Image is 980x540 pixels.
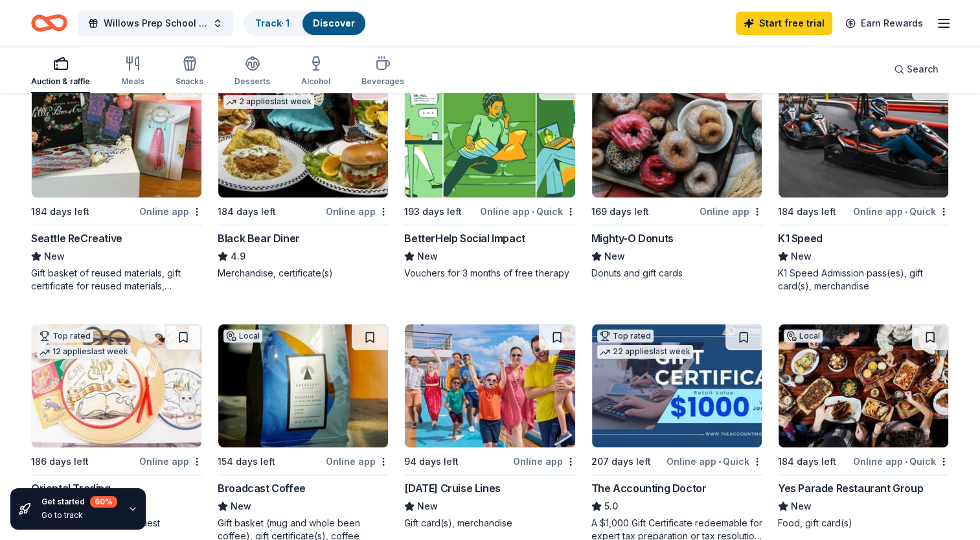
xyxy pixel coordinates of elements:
[784,330,823,343] div: Local
[121,76,144,87] div: Meals
[736,12,832,35] a: Start free trial
[218,74,389,280] a: Image for Black Bear DinerTop rated2 applieslast week184 days leftOnline appBlack Bear Diner4.9Me...
[255,17,290,28] a: Track· 1
[218,267,389,280] div: Merchandise, certificate(s)
[779,74,948,197] img: Image for K1 Speed
[597,330,654,343] div: Top rated
[32,74,201,197] img: Image for Seattle ReCreative
[778,454,836,469] div: 184 days left
[591,267,762,280] div: Donuts and gift cards
[218,74,388,197] img: Image for Black Bear Diner
[301,76,330,87] div: Alcohol
[78,10,233,36] button: Willows Prep School Annual Auction/Gala
[218,480,306,496] div: Broadcast Coffee
[778,74,949,293] a: Image for K1 Speed8 applieslast week184 days leftOnline app•QuickK1 SpeedNewK1 Speed Admission pa...
[778,231,823,246] div: K1 Speed
[853,203,949,219] div: Online app Quick
[838,12,931,35] a: Earn Rewards
[37,330,93,343] div: Top rated
[223,95,314,109] div: 2 applies last week
[604,249,625,264] span: New
[405,74,575,197] img: Image for BetterHelp Social Impact
[139,453,202,469] div: Online app
[244,10,367,36] button: Track· 1Discover
[31,454,89,469] div: 186 days left
[778,480,923,496] div: Yes Parade Restaurant Group
[218,454,275,469] div: 154 days left
[778,517,949,530] div: Food, gift card(s)
[404,74,575,280] a: Image for BetterHelp Social Impact5 applieslast week193 days leftOnline app•QuickBetterHelp Socia...
[417,499,438,514] span: New
[513,453,576,469] div: Online app
[591,480,707,496] div: The Accounting Doctor
[31,76,90,87] div: Auction & raffle
[326,453,389,469] div: Online app
[404,324,575,530] a: Image for Carnival Cruise Lines94 days leftOnline app[DATE] Cruise LinesNewGift card(s), merchandise
[591,74,762,280] a: Image for Mighty-O DonutsLocal169 days leftOnline appMighty-O DonutsNewDonuts and gift cards
[218,324,388,447] img: Image for Broadcast Coffee
[404,480,500,496] div: [DATE] Cruise Lines
[718,456,721,467] span: •
[591,454,651,469] div: 207 days left
[176,51,203,93] button: Snacks
[778,204,836,219] div: 184 days left
[883,56,949,82] button: Search
[223,330,262,343] div: Local
[139,203,202,219] div: Online app
[31,231,122,246] div: Seattle ReCreative
[791,249,812,264] span: New
[700,203,762,219] div: Online app
[905,207,907,217] span: •
[404,204,462,219] div: 193 days left
[361,51,404,93] button: Beverages
[591,231,674,246] div: Mighty-O Donuts
[31,51,90,93] button: Auction & raffle
[301,51,330,93] button: Alcohol
[853,453,949,469] div: Online app Quick
[404,454,459,469] div: 94 days left
[417,249,438,264] span: New
[31,324,202,530] a: Image for Oriental TradingTop rated12 applieslast week186 days leftOnline appOriental Trading4.8D...
[31,267,202,293] div: Gift basket of reused materials, gift certificate for reused materials, combination of gift baske...
[31,8,67,38] a: Home
[32,324,201,447] img: Image for Oriental Trading
[218,231,300,246] div: Black Bear Diner
[405,324,575,447] img: Image for Carnival Cruise Lines
[480,203,576,219] div: Online app Quick
[361,76,404,87] div: Beverages
[778,324,949,530] a: Image for Yes Parade Restaurant GroupLocal184 days leftOnline app•QuickYes Parade Restaurant Grou...
[592,74,762,197] img: Image for Mighty-O Donuts
[907,62,939,77] span: Search
[604,499,618,514] span: 5.0
[231,499,251,514] span: New
[37,345,131,359] div: 12 applies last week
[591,204,649,219] div: 169 days left
[592,324,762,447] img: Image for The Accounting Doctor
[597,345,693,359] div: 22 applies last week
[791,499,812,514] span: New
[41,496,117,508] div: Get started
[218,204,276,219] div: 184 days left
[31,204,89,219] div: 184 days left
[667,453,762,469] div: Online app Quick
[231,249,245,264] span: 4.9
[313,17,355,28] a: Discover
[90,496,117,508] div: 60 %
[41,510,117,521] div: Go to track
[31,74,202,293] a: Image for Seattle ReCreativeLocal184 days leftOnline appSeattle ReCreativeNewGift basket of reuse...
[234,76,270,87] div: Desserts
[104,16,207,31] span: Willows Prep School Annual Auction/Gala
[121,51,144,93] button: Meals
[779,324,948,447] img: Image for Yes Parade Restaurant Group
[234,51,270,93] button: Desserts
[176,76,203,87] div: Snacks
[905,456,907,467] span: •
[44,249,65,264] span: New
[404,517,575,530] div: Gift card(s), merchandise
[404,231,525,246] div: BetterHelp Social Impact
[532,207,534,217] span: •
[326,203,389,219] div: Online app
[404,267,575,280] div: Vouchers for 3 months of free therapy
[778,267,949,293] div: K1 Speed Admission pass(es), gift card(s), merchandise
